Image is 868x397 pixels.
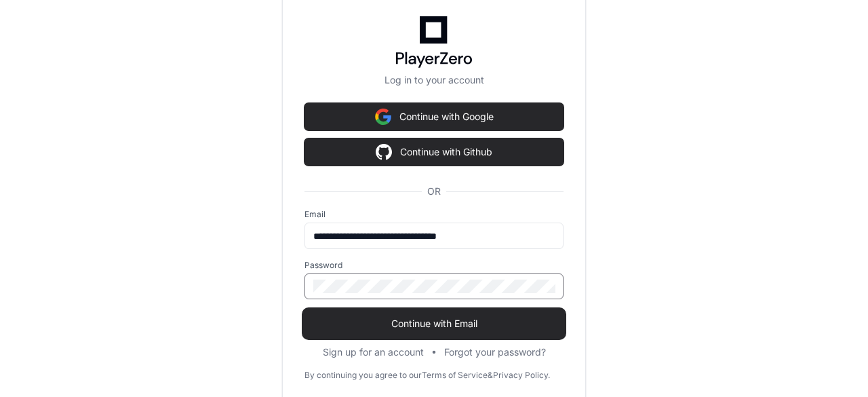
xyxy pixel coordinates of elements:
button: Continue with Github [304,138,564,166]
label: Email [304,209,564,220]
label: Password [304,260,564,271]
button: Forgot your password? [444,345,546,359]
button: Continue with Email [304,310,564,337]
span: Continue with Email [304,317,564,330]
div: By continuing you agree to our [304,370,422,381]
p: Log in to your account [304,73,564,87]
button: Continue with Google [304,103,564,130]
span: OR [422,185,446,198]
a: Privacy Policy. [493,370,550,381]
img: Sign in with google [375,103,391,130]
div: & [488,370,493,381]
a: Terms of Service [422,370,488,381]
img: Sign in with google [376,138,392,166]
button: Sign up for an account [323,345,424,359]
